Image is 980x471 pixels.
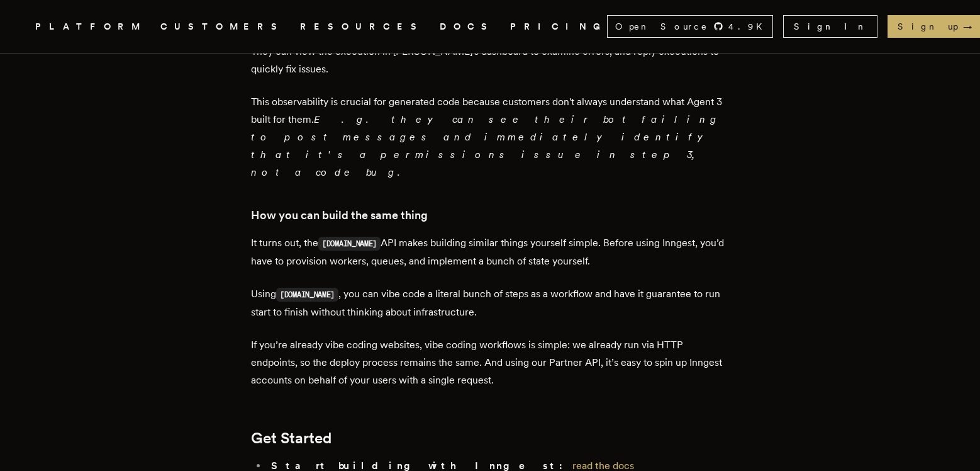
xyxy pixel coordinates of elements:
p: If you’re already vibe coding websites, vibe coding workflows is simple: we already run via HTTP ... [251,336,729,389]
strong: How you can build the same thing [251,208,428,222]
a: PRICING [510,19,607,35]
span: Open Source [615,20,708,33]
code: [DOMAIN_NAME] [276,288,338,302]
a: Sign In [783,15,877,38]
a: DOCS [440,19,495,35]
em: E.g. they can see their bot failing to post messages and immediately identify that it's a permiss... [251,113,720,178]
span: 4.9 K [728,20,770,33]
h2: Get Started [251,429,729,447]
button: PLATFORM [35,19,145,35]
p: It turns out, the API makes building similar things yourself simple. Before using Inngest, you’d ... [251,234,729,270]
button: RESOURCES [300,19,425,35]
p: Using , you can vibe code a literal bunch of steps as a workflow and have it guarantee to run sta... [251,285,729,321]
p: This observability is crucial for generated code because customers don't always understand what A... [251,93,729,181]
code: [DOMAIN_NAME] [318,237,381,251]
a: CUSTOMERS [160,19,285,35]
